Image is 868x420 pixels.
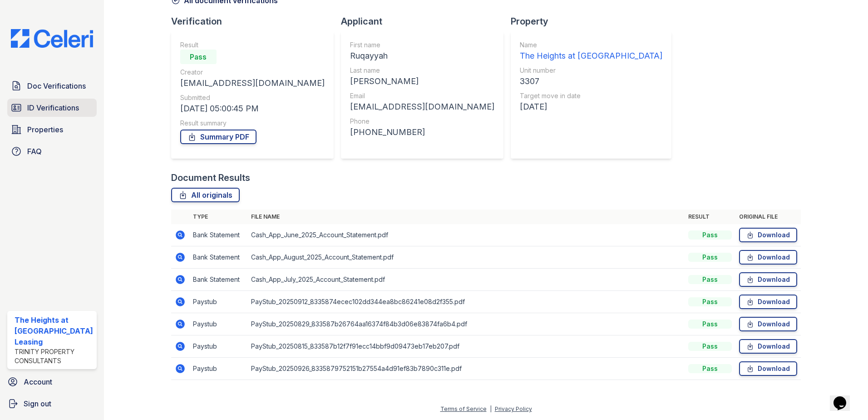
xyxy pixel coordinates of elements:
[350,100,494,113] div: [EMAIL_ADDRESS][DOMAIN_NAME]
[15,347,93,365] div: Trinity Property Consultants
[520,66,662,75] div: Unit number
[350,50,494,62] div: Ruqayyah
[688,253,732,262] div: Pass
[830,384,859,411] iframe: chat widget
[350,66,494,75] div: Last name
[180,93,325,102] div: Submitted
[4,395,100,413] a: Sign out
[247,210,685,224] th: File name
[247,313,685,335] td: PayStub_20250829_833587b26764aa16374f84b3d06e83874fa6b4.pdf
[688,364,732,373] div: Pass
[520,40,662,50] div: Name
[739,228,797,242] a: Download
[189,269,247,291] td: Bank Statement
[189,358,247,380] td: Paystub
[490,405,492,412] div: |
[189,210,247,224] th: Type
[7,77,97,95] a: Doc Verifications
[27,124,63,135] span: Properties
[739,339,797,354] a: Download
[247,269,685,291] td: Cash_App_July_2025_Account_Statement.pdf
[4,373,100,391] a: Account
[27,102,79,113] span: ID Verifications
[350,126,494,139] div: [PHONE_NUMBER]
[27,80,86,91] span: Doc Verifications
[511,15,679,28] div: Property
[247,224,685,246] td: Cash_App_June_2025_Account_Statement.pdf
[24,376,52,387] span: Account
[180,40,325,50] div: Result
[688,297,732,306] div: Pass
[247,358,685,380] td: PayStub_20250926_8335879752151b27554a4d91ef83b7890c311e.pdf
[247,335,685,358] td: PayStub_20250815_833587b12f7f91ecc14bbf9d09473eb17eb207.pdf
[520,91,662,100] div: Target move in date
[440,405,487,412] a: Terms of Service
[4,29,100,48] img: CE_Logo_Blue-a8612792a0a2168367f1c8372b55b34899dd931a85d93a1a3d3e32e68fde9ad4.png
[189,246,247,269] td: Bank Statement
[180,50,217,64] div: Pass
[685,210,735,224] th: Result
[520,100,662,113] div: [DATE]
[189,291,247,313] td: Paystub
[739,295,797,309] a: Download
[7,99,97,117] a: ID Verifications
[7,120,97,139] a: Properties
[180,119,325,128] div: Result summary
[350,75,494,88] div: [PERSON_NAME]
[495,405,532,412] a: Privacy Policy
[180,102,325,115] div: [DATE] 05:00:45 PM
[520,40,662,62] a: Name The Heights at [GEOGRAPHIC_DATA]
[688,320,732,329] div: Pass
[350,40,494,50] div: First name
[735,210,801,224] th: Original file
[171,171,250,184] div: Document Results
[350,117,494,126] div: Phone
[171,188,240,202] a: All originals
[27,146,42,157] span: FAQ
[520,50,662,62] div: The Heights at [GEOGRAPHIC_DATA]
[24,398,51,409] span: Sign out
[350,91,494,100] div: Email
[180,77,325,90] div: [EMAIL_ADDRESS][DOMAIN_NAME]
[180,68,325,77] div: Creator
[189,313,247,335] td: Paystub
[247,291,685,313] td: PayStub_20250912_8335874ecec102dd344ea8bc86241e08d2f355.pdf
[189,335,247,358] td: Paystub
[688,342,732,351] div: Pass
[171,15,341,28] div: Verification
[7,142,97,160] a: FAQ
[341,15,511,28] div: Applicant
[739,272,797,287] a: Download
[247,246,685,269] td: Cash_App_August_2025_Account_Statement.pdf
[15,315,93,347] div: The Heights at [GEOGRAPHIC_DATA] Leasing
[739,361,797,376] a: Download
[688,275,732,284] div: Pass
[688,230,732,240] div: Pass
[189,224,247,246] td: Bank Statement
[739,317,797,331] a: Download
[739,250,797,265] a: Download
[180,130,256,144] a: Summary PDF
[520,75,662,88] div: 3307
